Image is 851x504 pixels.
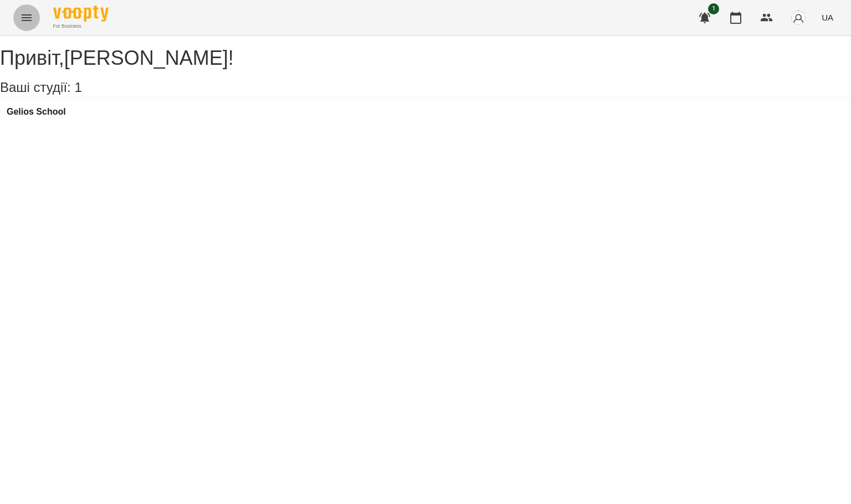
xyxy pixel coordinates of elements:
img: Voopty Logo [53,6,109,22]
span: 1 [708,3,719,14]
img: avatar_s.png [791,10,806,25]
button: UA [817,7,838,28]
a: Gelios School [7,107,66,117]
span: UA [822,12,833,23]
span: For Business [53,23,109,30]
span: 1 [74,80,81,95]
button: Menu [13,4,40,31]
